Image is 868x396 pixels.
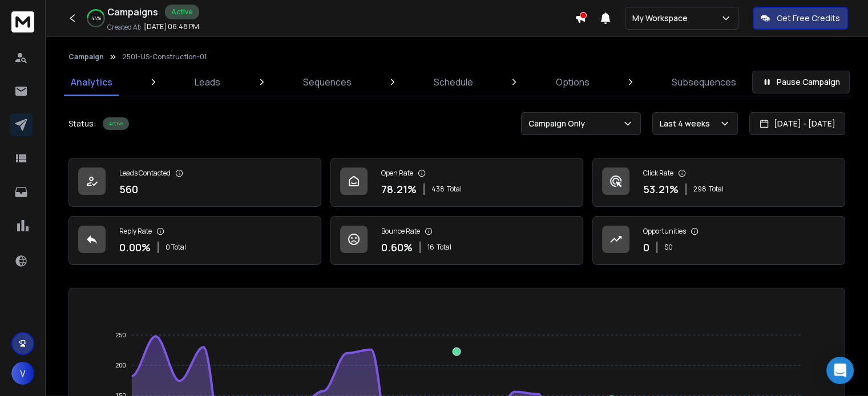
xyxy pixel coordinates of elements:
[556,75,590,89] p: Options
[643,181,679,197] p: 53.21 %
[434,75,473,89] p: Schedule
[144,22,199,31] p: [DATE] 06:48 PM
[71,75,112,89] p: Analytics
[664,243,673,252] p: $ 0
[427,243,434,252] span: 16
[119,181,138,197] p: 560
[103,117,129,130] div: Active
[296,68,358,96] a: Sequences
[431,185,445,194] span: 438
[195,75,220,89] p: Leads
[693,185,706,194] span: 298
[303,75,352,89] p: Sequences
[68,216,321,265] a: Reply Rate0.00%0 Total
[592,216,845,265] a: Opportunities0$0
[119,239,151,255] p: 0.00 %
[122,52,207,62] p: 2501-US-Construction-01
[437,243,451,252] span: Total
[64,68,119,96] a: Analytics
[107,5,158,19] h1: Campaigns
[381,169,413,178] p: Open Rate
[107,23,142,32] p: Created At:
[549,68,596,96] a: Options
[826,357,854,384] div: Open Intercom Messenger
[330,158,583,207] a: Open Rate78.21%438Total
[119,227,152,236] p: Reply Rate
[709,185,724,194] span: Total
[643,169,673,178] p: Click Rate
[91,15,101,22] p: 44 %
[665,68,743,96] a: Subsequences
[749,112,845,135] button: [DATE] - [DATE]
[68,158,321,207] a: Leads Contacted560
[116,332,126,338] tspan: 250
[11,362,34,385] button: V
[528,118,590,129] p: Campaign Only
[165,5,199,19] div: Active
[116,362,126,369] tspan: 200
[447,185,462,194] span: Total
[632,13,692,24] p: My Workspace
[68,52,104,62] button: Campaign
[592,158,845,207] a: Click Rate53.21%298Total
[753,7,848,30] button: Get Free Credits
[427,68,480,96] a: Schedule
[643,239,649,255] p: 0
[381,227,420,236] p: Bounce Rate
[165,243,186,252] p: 0 Total
[188,68,227,96] a: Leads
[752,71,850,93] button: Pause Campaign
[381,239,413,255] p: 0.60 %
[381,181,417,197] p: 78.21 %
[68,118,96,129] p: Status:
[643,227,686,236] p: Opportunities
[777,13,840,24] p: Get Free Credits
[330,216,583,265] a: Bounce Rate0.60%16Total
[660,118,714,129] p: Last 4 weeks
[119,169,171,178] p: Leads Contacted
[672,75,736,89] p: Subsequences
